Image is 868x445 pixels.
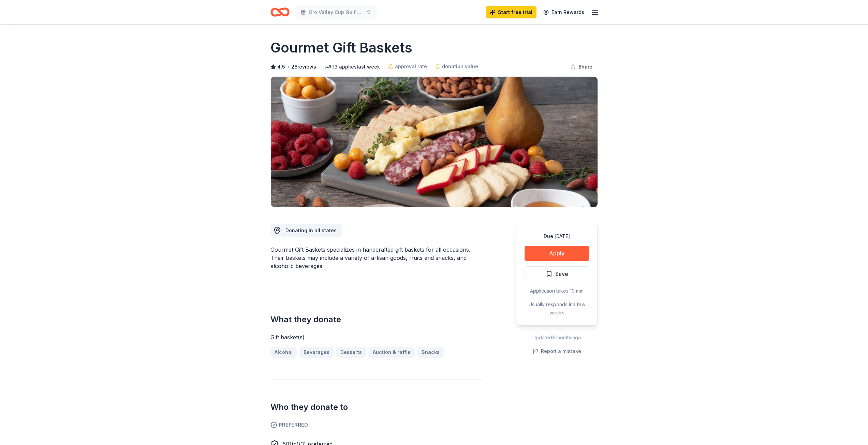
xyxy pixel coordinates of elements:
h1: Gourmet Gift Baskets [270,38,412,57]
div: 13 applies last week [324,63,380,71]
a: approval rate [388,62,427,71]
button: Oro Valley Cup Golf Tournament [295,5,377,19]
div: Updated 3 months ago [516,333,598,342]
span: Save [555,269,568,278]
a: Home [270,4,290,20]
a: Auction & raffle [369,347,415,358]
h2: Who they donate to [270,402,483,413]
div: Gourmet Gift Baskets specializes in handcrafted gift baskets for all occasions. Their baskets may... [270,246,483,270]
button: Report a mistake [533,347,581,355]
a: Desserts [336,347,366,358]
button: Apply [525,246,589,261]
button: Save [525,266,589,281]
button: Share [565,60,598,74]
img: Image for Gourmet Gift Baskets [271,77,598,207]
div: Application takes 10 min [525,287,589,295]
span: Oro Valley Cup Golf Tournament [309,8,363,16]
span: approval rate [395,62,427,71]
a: Start free trial [486,6,536,18]
button: 26reviews [291,63,316,71]
a: Alcohol [270,347,297,358]
div: Due [DATE] [525,232,589,240]
a: Snacks [417,347,444,358]
a: Beverages [299,347,334,358]
a: donation value [435,62,478,71]
span: Preferred [270,421,483,429]
div: Usually responds in a few weeks [525,300,589,317]
span: Donating in all states [285,227,337,233]
span: 4.5 [277,63,285,71]
div: Gift basket(s) [270,333,483,341]
a: Earn Rewards [539,6,588,18]
span: Share [578,63,592,71]
span: donation value [442,62,478,71]
span: • [287,64,289,70]
h2: What they donate [270,314,483,325]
